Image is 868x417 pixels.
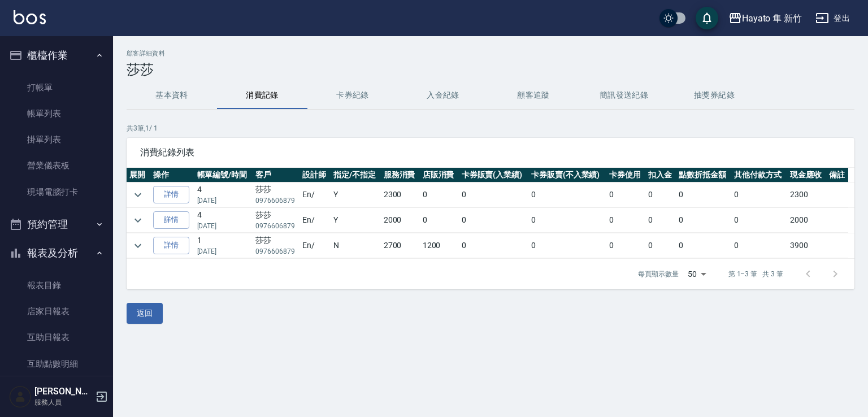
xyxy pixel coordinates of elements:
td: 0 [420,183,459,207]
a: 掛單列表 [5,127,108,153]
td: 0 [420,208,459,233]
td: 0 [459,208,528,233]
th: 店販消費 [420,168,459,183]
td: 4 [194,183,253,207]
button: 報表及分析 [5,238,108,268]
button: expand row [129,212,146,229]
td: 0 [645,183,676,207]
td: 0 [606,233,645,258]
td: 0 [606,183,645,207]
th: 備註 [826,168,849,183]
td: En / [300,233,330,258]
th: 客戶 [253,168,300,183]
a: 店家日報表 [5,298,108,324]
td: 0 [606,208,645,233]
div: Hayato 隼 新竹 [742,11,802,25]
td: 莎莎 [253,183,300,207]
th: 扣入金 [645,168,676,183]
td: En / [300,208,330,233]
p: 0976606879 [255,196,297,206]
p: [DATE] [197,221,250,231]
button: 預約管理 [5,210,108,239]
td: 莎莎 [253,233,300,258]
p: [DATE] [197,196,250,206]
th: 現金應收 [787,168,826,183]
p: 服務人員 [34,397,92,407]
td: 0 [459,183,528,207]
img: Logo [14,10,46,24]
a: 互助日報表 [5,324,108,350]
button: 抽獎券紀錄 [669,82,759,109]
button: 入金紀錄 [398,82,488,109]
p: 每頁顯示數量 [638,269,679,279]
td: 1200 [420,233,459,258]
td: 4 [194,208,253,233]
p: 0976606879 [255,246,297,257]
td: 0 [676,183,731,207]
p: 0976606879 [255,221,297,231]
td: 1 [194,233,253,258]
td: N [331,233,381,258]
td: 0 [459,233,528,258]
a: 打帳單 [5,75,108,101]
button: Hayato 隼 新竹 [724,7,806,30]
a: 互助點數明細 [5,351,108,377]
button: 櫃檯作業 [5,41,108,70]
td: 0 [528,208,606,233]
th: 帳單編號/時間 [194,168,253,183]
a: 詳情 [153,186,189,203]
th: 指定/不指定 [331,168,381,183]
a: 帳單列表 [5,101,108,127]
td: 0 [731,233,787,258]
th: 卡券販賣(不入業績) [528,168,606,183]
th: 操作 [150,168,194,183]
th: 設計師 [300,168,330,183]
h3: 莎莎 [127,62,854,77]
td: 0 [528,183,606,207]
td: 0 [731,208,787,233]
h2: 顧客詳細資料 [127,50,854,57]
td: 0 [676,233,731,258]
td: 0 [645,208,676,233]
td: 0 [731,183,787,207]
td: 2300 [787,183,826,207]
a: 現場電腦打卡 [5,179,108,205]
h5: [PERSON_NAME] [34,386,92,397]
th: 卡券販賣(入業績) [459,168,528,183]
button: 基本資料 [127,82,217,109]
td: 2000 [381,208,420,233]
th: 點數折抵金額 [676,168,731,183]
td: 0 [645,233,676,258]
th: 其他付款方式 [731,168,787,183]
th: 卡券使用 [606,168,645,183]
button: 簡訊發送紀錄 [579,82,669,109]
button: expand row [129,186,146,203]
a: 營業儀表板 [5,153,108,179]
button: save [696,7,718,29]
td: 3900 [787,233,826,258]
div: 50 [683,259,710,289]
td: En / [300,183,330,207]
img: Person [9,385,32,408]
p: 共 3 筆, 1 / 1 [127,123,854,133]
td: 2300 [381,183,420,207]
td: 0 [528,233,606,258]
button: 顧客追蹤 [488,82,579,109]
a: 詳情 [153,211,189,229]
button: 登出 [811,8,854,29]
td: 2000 [787,208,826,233]
a: 報表目錄 [5,272,108,298]
button: 消費記錄 [217,82,307,109]
th: 服務消費 [381,168,420,183]
p: [DATE] [197,246,250,257]
span: 消費紀錄列表 [140,147,841,158]
th: 展開 [127,168,150,183]
p: 第 1–3 筆 共 3 筆 [728,269,783,279]
button: 卡券紀錄 [307,82,398,109]
td: 0 [676,208,731,233]
td: Y [331,183,381,207]
td: Y [331,208,381,233]
td: 2700 [381,233,420,258]
button: 返回 [127,303,163,324]
td: 莎莎 [253,208,300,233]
